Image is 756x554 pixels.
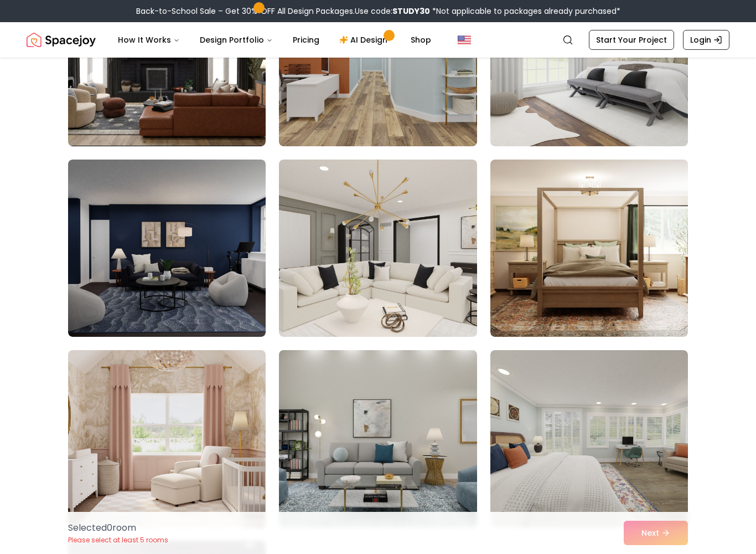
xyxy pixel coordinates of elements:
[136,6,620,17] div: Back-to-School Sale – Get 30% OFF All Design Packages.
[402,29,440,51] a: Shop
[392,6,430,17] b: STUDY30
[27,22,729,58] nav: Global
[191,29,282,51] button: Design Portfolio
[109,29,440,51] nav: Main
[430,6,620,17] span: *Not applicable to packages already purchased*
[279,160,477,337] img: Room room-5
[284,29,328,51] a: Pricing
[458,33,471,47] img: United States
[490,160,688,337] img: Room room-6
[279,350,477,527] img: Room room-8
[68,521,168,535] p: Selected 0 room
[490,350,688,527] img: Room room-9
[355,6,430,17] span: Use code:
[683,30,729,50] a: Login
[68,536,168,545] p: Please select at least 5 rooms
[109,29,189,51] button: How It Works
[589,30,674,50] a: Start Your Project
[68,350,266,527] img: Room room-7
[27,29,96,51] a: Spacejoy
[330,29,400,51] a: AI Design
[27,29,96,51] img: Spacejoy Logo
[68,160,266,337] img: Room room-4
